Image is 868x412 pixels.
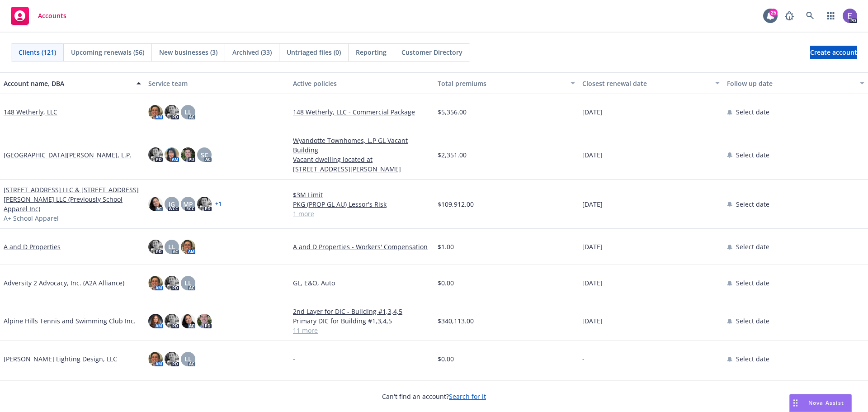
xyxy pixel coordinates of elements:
span: [DATE] [582,199,603,209]
img: photo [148,352,163,366]
img: photo [148,240,163,254]
img: photo [148,147,163,162]
span: [DATE] [582,316,603,326]
span: [DATE] [582,107,603,117]
a: PKG (PROP GL AU) Lessor's Risk [293,199,430,209]
a: Search for it [449,392,486,401]
a: Search [801,7,819,25]
img: photo [148,197,163,211]
img: photo [165,352,179,366]
span: Upcoming renewals (56) [71,47,144,57]
span: Select date [736,150,769,160]
span: Select date [736,242,769,251]
a: 2nd Layer for DIC - Building #1,3,4,5 [293,307,430,316]
img: photo [181,240,195,254]
span: [DATE] [582,150,603,160]
a: [STREET_ADDRESS] LLC & [STREET_ADDRESS][PERSON_NAME] LLC (Previously School Apparel Inc) [4,185,141,213]
a: Wyandotte Townhomes, L.P GL Vacant Building [293,136,430,155]
div: Closest renewal date [582,79,710,88]
span: Accounts [38,12,66,19]
a: Switch app [822,7,840,25]
img: photo [181,147,195,162]
span: $109,912.00 [438,199,474,209]
span: Create account [810,44,857,61]
span: $2,351.00 [438,150,467,160]
a: $3M Limit [293,190,430,199]
div: Active policies [293,79,430,88]
span: Nova Assist [808,399,844,407]
span: LL [184,354,192,364]
span: $5,356.00 [438,107,467,117]
img: photo [197,197,212,211]
span: $1.00 [438,242,454,251]
span: Archived (33) [232,47,272,57]
a: Create account [810,46,857,59]
button: Closest renewal date [579,72,723,94]
span: Clients (121) [19,47,56,57]
img: photo [165,105,179,119]
span: [DATE] [582,242,603,251]
a: A and D Properties [4,242,61,251]
button: Nova Assist [789,394,852,412]
a: Alpine Hills Tennis and Swimming Club Inc. [4,316,136,326]
span: Reporting [356,47,387,57]
img: photo [165,314,179,328]
button: Active policies [289,72,434,94]
span: New businesses (3) [159,47,217,57]
span: Customer Directory [401,47,462,57]
div: Account name, DBA [4,79,131,88]
div: Drag to move [790,394,801,412]
span: $340,113.00 [438,316,474,326]
div: Total premiums [438,79,565,88]
button: Total premiums [434,72,579,94]
a: 148 Wetherly, LLC - Commercial Package [293,107,430,117]
span: Untriaged files (0) [287,47,341,57]
span: [DATE] [582,278,603,288]
a: 1 more [293,209,430,218]
a: 11 more [293,326,430,335]
img: photo [148,276,163,290]
span: Select date [736,278,769,288]
span: Select date [736,316,769,326]
img: photo [148,314,163,328]
span: - [582,354,585,364]
span: Can't find an account? [382,392,486,401]
a: Adversity 2 Advocacy, Inc. (A2A Alliance) [4,278,124,288]
span: $0.00 [438,354,454,364]
button: Follow up date [723,72,868,94]
a: Primary DIC for Building #1,3,4,5 [293,316,430,326]
a: A and D Properties - Workers' Compensation [293,242,430,251]
a: Report a Bug [780,7,798,25]
a: Vacant dwelling located at [STREET_ADDRESS][PERSON_NAME] [293,155,430,174]
a: [GEOGRAPHIC_DATA][PERSON_NAME], L.P. [4,150,132,160]
img: photo [181,314,195,328]
span: SC [201,150,208,160]
img: photo [165,147,179,162]
span: JG [169,199,175,209]
img: photo [197,314,212,328]
img: photo [148,105,163,119]
img: photo [843,9,857,23]
div: Service team [148,79,286,88]
a: 148 Wetherly, LLC [4,107,57,117]
div: Follow up date [727,79,854,88]
span: Select date [736,107,769,117]
div: 25 [769,9,778,17]
a: GL, E&O, Auto [293,278,430,288]
a: + 1 [215,201,222,207]
span: A+ School Apparel [4,213,59,223]
img: photo [165,276,179,290]
span: LL [184,278,192,288]
a: Accounts [7,3,70,28]
span: - [293,354,295,364]
span: $0.00 [438,278,454,288]
span: Select date [736,199,769,209]
span: LL [168,242,175,251]
span: MP [183,199,193,209]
